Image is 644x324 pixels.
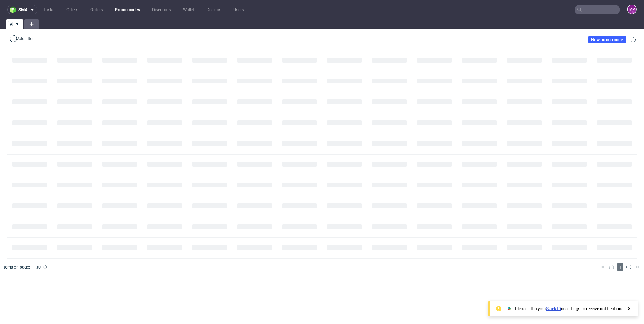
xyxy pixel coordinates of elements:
span: 1 [617,263,623,271]
a: Discounts [149,5,175,14]
span: Items on page: [2,264,30,270]
a: Designs [203,5,225,14]
a: Offers [63,5,82,14]
a: Wallet [179,5,198,14]
a: All [6,19,23,29]
img: logo [10,6,18,13]
button: sma [7,5,37,14]
div: Add filter [8,34,35,43]
a: Promo codes [111,5,144,14]
a: Tasks [40,5,58,14]
div: 30 [32,263,43,271]
a: Orders [87,5,107,14]
figcaption: MP [628,5,636,14]
img: Slack [506,306,512,312]
a: New promo code [588,36,626,43]
a: Users [230,5,248,14]
div: Please fill in your in settings to receive notifications [515,306,623,312]
a: Slack ID [546,306,561,311]
span: sma [18,8,27,12]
